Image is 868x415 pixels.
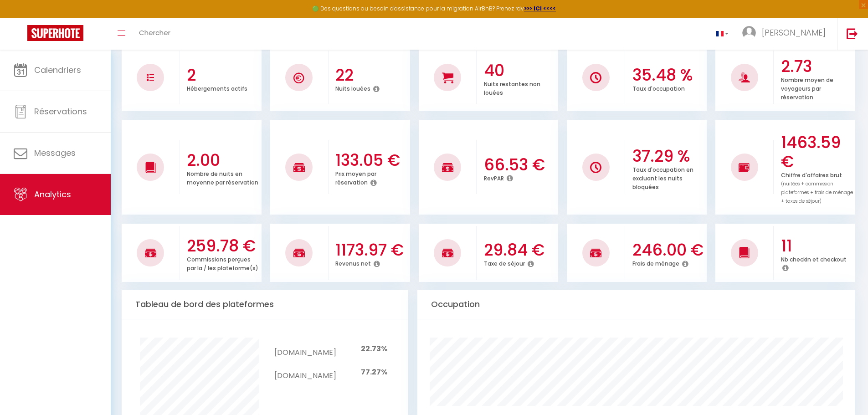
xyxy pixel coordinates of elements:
[590,162,601,173] img: NO IMAGE
[34,147,76,159] span: Messages
[361,367,387,377] span: 77.27%
[632,258,679,267] p: Frais de ménage
[484,78,540,97] p: Nuits restantes non louées
[274,338,336,361] td: [DOMAIN_NAME]
[335,241,408,260] h3: 1173.97 €
[781,57,853,76] h3: 2.73
[34,189,71,200] span: Analytics
[781,254,847,263] p: Nb checkin et checkout
[335,258,371,267] p: Revenus net
[27,25,83,41] img: Super Booking
[632,164,693,191] p: Taux d'occupation en excluant les nuits bloquées
[781,74,833,101] p: Nombre moyen de voyageurs par réservation
[335,151,408,170] h3: 133.05 €
[762,27,826,38] span: [PERSON_NAME]
[484,155,556,174] h3: 66.53 €
[484,173,504,182] p: RevPAR
[781,180,853,205] span: (nuitées + commission plateformes + frais de ménage + taxes de séjour)
[187,151,259,170] h3: 2.00
[739,162,750,173] img: NO IMAGE
[484,258,525,267] p: Taxe de séjour
[632,147,705,166] h3: 37.29 %
[742,26,756,40] img: ...
[139,28,170,37] span: Chercher
[632,66,705,85] h3: 35.48 %
[187,254,258,272] p: Commissions perçues par la / les plateforme(s)
[847,28,858,39] img: logout
[735,18,837,50] a: ... [PERSON_NAME]
[187,66,259,85] h3: 2
[34,106,87,117] span: Réservations
[781,169,853,205] p: Chiffre d'affaires brut
[781,133,853,171] h3: 1463.59 €
[122,290,408,319] div: Tableau de bord des plateformes
[187,168,258,186] p: Nombre de nuits en moyenne par réservation
[147,74,154,81] img: NO IMAGE
[335,66,408,85] h3: 22
[187,83,247,92] p: Hébergements actifs
[632,83,685,92] p: Taux d'occupation
[335,168,376,186] p: Prix moyen par réservation
[524,5,556,12] a: >>> ICI <<<<
[274,360,336,384] td: [DOMAIN_NAME]
[417,290,855,319] div: Occupation
[187,236,259,256] h3: 259.78 €
[132,18,177,50] a: Chercher
[34,64,81,76] span: Calendriers
[484,241,556,260] h3: 29.84 €
[781,236,853,256] h3: 11
[335,83,370,92] p: Nuits louées
[361,343,387,354] span: 22.73%
[632,241,705,260] h3: 246.00 €
[484,61,556,80] h3: 40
